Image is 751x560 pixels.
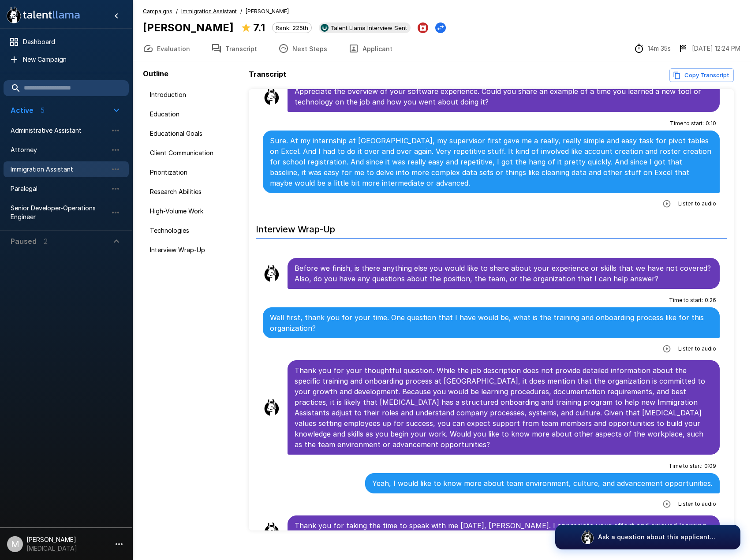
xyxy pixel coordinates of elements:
[706,119,716,128] span: 0 : 10
[669,462,702,470] span: Time to start :
[246,7,289,16] span: [PERSON_NAME]
[150,110,238,119] span: Education
[295,86,713,107] p: Appreciate the overview of your software experience. Could you share an example of a time you lea...
[268,36,338,61] button: Next Steps
[327,24,411,31] span: Talent Llama Interview Sent
[598,533,715,541] p: Ask a question about this applicant...
[263,88,280,105] img: llama_clean.png
[263,265,280,282] img: llama_clean.png
[648,44,671,53] p: 14m 35s
[692,44,740,53] p: [DATE] 12:24 PM
[263,399,280,416] img: llama_clean.png
[150,149,238,157] span: Client Communication
[150,226,238,235] span: Technologies
[143,145,245,161] div: Client Communication
[181,8,237,15] u: Immigration Assistant
[143,69,168,78] b: Outline
[150,90,238,99] span: Introduction
[201,36,268,61] button: Transcript
[143,184,245,200] div: Research Abilities
[150,207,238,216] span: High-Volume Work
[704,462,716,470] span: 0 : 09
[295,263,713,284] p: Before we finish, is there anything else you would like to share about your experience or skills ...
[143,242,245,258] div: Interview Wrap-Up
[634,43,671,54] div: The time between starting and completing the interview
[670,119,704,128] span: Time to start :
[321,24,329,32] img: ukg_logo.jpeg
[150,168,238,177] span: Prioritization
[150,187,238,196] span: Research Abilities
[256,215,727,239] h6: Interview Wrap-Up
[705,296,716,305] span: 0 : 26
[678,43,740,54] div: The date and time when the interview was completed
[132,36,201,61] button: Evaluation
[270,135,713,188] p: Sure. At my internship at [GEOGRAPHIC_DATA], my supervisor first gave me a really, really simple ...
[253,21,265,34] b: 7.1
[143,126,245,142] div: Educational Goals
[295,520,713,541] p: Thank you for taking the time to speak with me [DATE], [PERSON_NAME]. I appreciate your effort an...
[143,203,245,219] div: High-Volume Work
[270,312,713,333] p: Well first, thank you for your time. One question that I have would be, what is the training and ...
[273,24,311,31] span: Rank: 225th
[669,68,734,82] button: Copy transcript
[435,22,446,33] button: Change Stage
[669,296,703,305] span: Time to start :
[143,106,245,122] div: Education
[249,70,286,78] b: Transcript
[580,530,594,544] img: logo_glasses@2x.png
[143,8,172,15] u: Campaigns
[143,164,245,180] div: Prioritization
[418,22,428,33] button: Archive Applicant
[143,21,234,34] b: [PERSON_NAME]
[555,525,740,549] button: Ask a question about this applicant...
[143,223,245,239] div: Technologies
[150,246,238,254] span: Interview Wrap-Up
[338,36,403,61] button: Applicant
[319,22,411,33] div: View profile in UKG
[678,344,716,353] span: Listen to audio
[263,522,280,540] img: llama_clean.png
[372,478,713,489] p: Yeah, I would like to know more about team environment, culture, and advancement opportunities.
[678,500,716,508] span: Listen to audio
[143,87,245,103] div: Introduction
[240,7,242,16] span: /
[678,199,716,208] span: Listen to audio
[176,7,178,16] span: /
[150,129,238,138] span: Educational Goals
[295,365,713,450] p: Thank you for your thoughtful question. While the job description does not provide detailed infor...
